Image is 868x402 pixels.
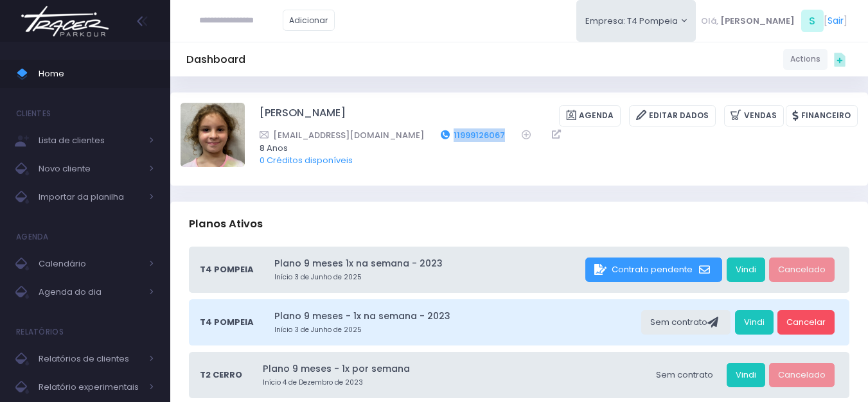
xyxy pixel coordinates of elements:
small: Início 3 de Junho de 2025 [274,325,637,335]
a: Cancelar [777,310,835,335]
img: Rafaela Braga [181,103,245,167]
a: Plano 9 meses - 1x por semana [263,362,643,376]
div: Sem contrato [641,310,731,335]
a: Editar Dados [629,105,716,127]
a: Actions [783,49,828,70]
a: Adicionar [283,10,335,31]
h4: Clientes [16,101,51,127]
span: 8 Anos [260,142,841,155]
a: Plano 9 meses - 1x na semana - 2023 [274,310,637,323]
a: [EMAIL_ADDRESS][DOMAIN_NAME] [260,128,424,142]
a: Vindi [727,363,765,387]
a: 0 Créditos disponíveis [260,154,353,166]
span: Importar da planilha [39,189,141,205]
span: Relatório experimentais [39,379,141,396]
span: Relatórios de clientes [39,351,141,367]
div: [ ] [696,6,852,35]
div: Sem contrato [647,363,722,387]
a: 11999126067 [441,128,506,142]
span: S [801,10,824,32]
span: T4 Pompeia [200,263,254,276]
a: [PERSON_NAME] [260,105,346,127]
h3: Planos Ativos [189,205,263,242]
span: Lista de clientes [39,132,141,149]
a: Plano 9 meses 1x na semana - 2023 [274,257,581,270]
span: T2 Cerro [200,369,242,381]
a: Financeiro [786,105,858,127]
span: Calendário [39,256,141,272]
a: Vindi [727,258,765,282]
span: Contrato pendente [612,263,693,275]
a: Vendas [724,105,784,127]
h4: Relatórios [16,319,64,345]
small: Início 4 de Dezembro de 2023 [263,378,643,388]
small: Início 3 de Junho de 2025 [274,272,581,283]
span: Agenda do dia [39,284,141,301]
a: Agenda [559,105,621,127]
span: T4 Pompeia [200,316,254,329]
span: [PERSON_NAME] [720,15,795,28]
span: Olá, [701,15,718,28]
a: Sair [828,14,844,28]
h5: Dashboard [186,53,245,66]
span: Home [39,66,154,82]
span: Novo cliente [39,161,141,177]
h4: Agenda [16,224,49,250]
a: Vindi [735,310,774,335]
